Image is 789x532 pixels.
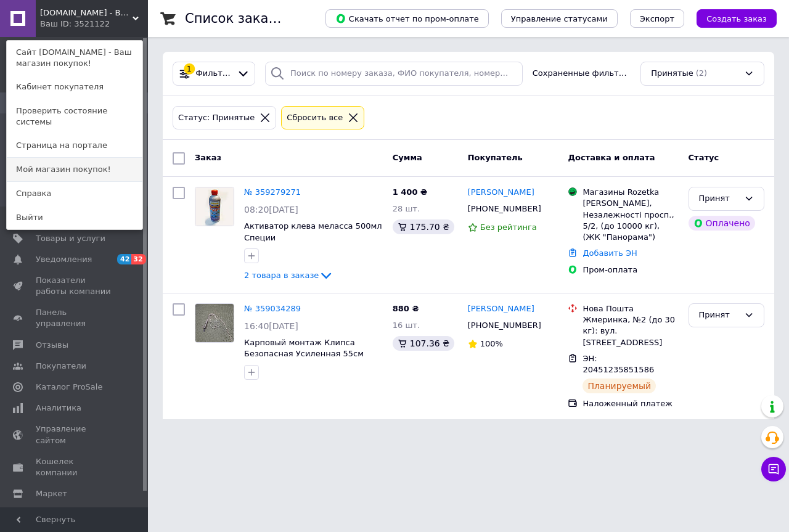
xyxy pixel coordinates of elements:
span: Принятые [651,68,693,80]
span: 1 400 ₴ [393,187,427,197]
span: Кошелек компании [36,456,114,478]
div: Пром-оплата [583,264,678,276]
img: Фото товару [195,187,234,226]
div: 1 [184,63,195,75]
a: Активатор клева меласса 500мл Специи [244,221,382,242]
div: Принят [699,309,739,322]
span: Сумма [393,153,422,162]
span: Сохраненные фильтры: [533,68,631,80]
div: Планируемый [583,379,656,393]
span: 2 товара в заказе [244,271,319,280]
span: Каталог ProSale [36,382,102,393]
span: Покупатели [36,361,86,372]
a: Карповый монтаж Клипса Безопасная Усиленная 55см [244,338,364,359]
span: Управление статусами [511,14,608,23]
div: Сбросить все [284,112,345,125]
span: Показатели работы компании [36,275,114,297]
div: Статус: Принятые [176,112,257,125]
div: 175.70 ₴ [393,219,454,234]
span: Без рейтинга [480,223,537,232]
span: Экспорт [640,14,674,23]
span: Фильтры [196,68,232,80]
a: [PERSON_NAME] [468,187,534,198]
span: Маркет [36,488,67,499]
button: Чат с покупателем [761,457,786,481]
a: № 359279271 [244,187,301,197]
span: 16 шт. [393,321,420,330]
a: Фото товару [195,303,234,343]
span: V-CARP.in.ua - Ваш магазин покупок! [40,7,133,18]
button: Создать заказ [697,9,777,28]
div: 107.36 ₴ [393,336,454,351]
a: № 359034289 [244,304,301,313]
h1: Список заказов [185,11,291,26]
div: Ваш ID: 3521122 [40,18,92,30]
span: Доставка и оплата [568,153,655,162]
span: 08:20[DATE] [244,205,298,215]
a: Кабинет покупателя [7,75,142,99]
span: 28 шт. [393,204,420,213]
span: (2) [696,68,707,78]
a: 2 товара в заказе [244,271,333,280]
span: Создать заказ [706,14,767,23]
div: [PHONE_NUMBER] [465,317,544,334]
span: 16:40[DATE] [244,321,298,331]
span: 32 [131,254,145,264]
div: [PHONE_NUMBER] [465,201,544,217]
span: Скачать отчет по пром-оплате [335,13,479,24]
span: 42 [117,254,131,264]
span: Отзывы [36,340,68,351]
span: Управление сайтом [36,424,114,446]
a: Справка [7,182,142,205]
div: [PERSON_NAME], Незалежності просп., 5/2, (до 10000 кг), (ЖК "Панорама") [583,198,678,243]
div: Оплачено [689,216,755,231]
button: Экспорт [630,9,684,28]
a: [PERSON_NAME] [468,303,534,315]
span: Товары и услуги [36,233,105,244]
a: Мой магазин покупок! [7,158,142,181]
div: Принят [699,192,739,205]
input: Поиск по номеру заказа, ФИО покупателя, номеру телефона, Email, номеру накладной [265,62,523,86]
a: Сайт [DOMAIN_NAME] - Ваш магазин покупок! [7,41,142,75]
span: 880 ₴ [393,304,419,313]
a: Создать заказ [684,14,777,23]
a: Добавить ЭН [583,248,637,258]
span: Аналитика [36,403,81,414]
a: Выйти [7,206,142,229]
div: Жмеринка, №2 (до 30 кг): вул. [STREET_ADDRESS] [583,314,678,348]
div: Магазины Rozetka [583,187,678,198]
span: Покупатель [468,153,523,162]
img: Фото товару [195,304,234,342]
span: Уведомления [36,254,92,265]
div: Нова Пошта [583,303,678,314]
a: Фото товару [195,187,234,226]
a: Страница на портале [7,134,142,157]
button: Скачать отчет по пром-оплате [325,9,489,28]
span: Статус [689,153,719,162]
span: Заказ [195,153,221,162]
span: ЭН: 20451235851586 [583,354,654,375]
a: Проверить состояние системы [7,99,142,134]
div: Наложенный платеж [583,398,678,409]
button: Управление статусами [501,9,618,28]
span: Панель управления [36,307,114,329]
span: 100% [480,339,503,348]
